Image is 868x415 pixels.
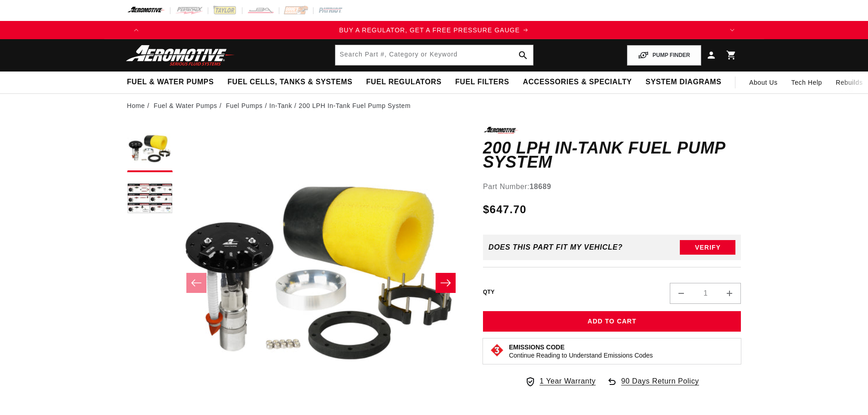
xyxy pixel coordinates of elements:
label: QTY [483,288,495,296]
div: Does This part fit My vehicle? [488,243,623,251]
li: In-Tank [269,101,299,111]
button: Translation missing: en.sections.announcements.previous_announcement [127,21,145,39]
div: Part Number: [483,181,741,193]
span: About Us [749,79,777,86]
img: Emissions code [490,343,504,358]
span: Fuel Regulators [366,77,441,87]
button: search button [513,45,533,65]
a: About Us [742,72,784,93]
a: Home [127,101,145,111]
a: BUY A REGULATOR, GET A FREE PRESSURE GAUGE [145,25,723,35]
button: Translation missing: en.sections.announcements.next_announcement [723,21,741,39]
img: Aeromotive [123,45,237,66]
span: Tech Help [791,77,822,87]
a: Fuel & Water Pumps [154,101,217,111]
strong: 18689 [529,183,551,190]
span: BUY A REGULATOR, GET A FREE PRESSURE GAUGE [339,26,520,34]
summary: System Diagrams [639,72,728,93]
span: $647.70 [483,201,527,218]
summary: Fuel Filters [448,72,516,93]
a: Fuel Pumps [226,101,263,111]
span: 90 Days Return Policy [621,375,699,396]
span: Accessories & Specialty [523,77,632,87]
button: Add to Cart [483,311,741,332]
strong: Emissions Code [509,343,565,351]
button: Slide right [436,273,456,293]
input: Search by Part Number, Category or Keyword [335,45,533,65]
nav: breadcrumbs [127,101,741,111]
a: 90 Days Return Policy [606,375,699,396]
button: Slide left [186,273,206,293]
div: 1 of 4 [145,25,723,35]
summary: Fuel & Water Pumps [120,72,221,93]
a: 1 Year Warranty [525,375,596,387]
span: System Diagrams [646,77,721,87]
summary: Fuel Regulators [359,72,448,93]
li: 200 LPH In-Tank Fuel Pump System [299,101,411,111]
span: Fuel Cells, Tanks & Systems [227,77,352,87]
slideshow-component: Translation missing: en.sections.announcements.announcement_bar [104,21,764,39]
div: Announcement [145,25,723,35]
span: Fuel & Water Pumps [127,77,214,87]
summary: Tech Help [785,72,829,93]
h1: 200 LPH In-Tank Fuel Pump System [483,141,741,169]
button: Emissions CodeContinue Reading to Understand Emissions Codes [509,343,653,359]
button: Load image 2 in gallery view [127,177,173,222]
button: Load image 1 in gallery view [127,127,173,172]
summary: Fuel Cells, Tanks & Systems [221,72,359,93]
span: Rebuilds [836,77,863,87]
button: PUMP FINDER [627,45,701,66]
button: Verify [680,240,735,255]
p: Continue Reading to Understand Emissions Codes [509,351,653,359]
span: Fuel Filters [455,77,509,87]
summary: Accessories & Specialty [516,72,639,93]
span: 1 Year Warranty [539,375,596,387]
